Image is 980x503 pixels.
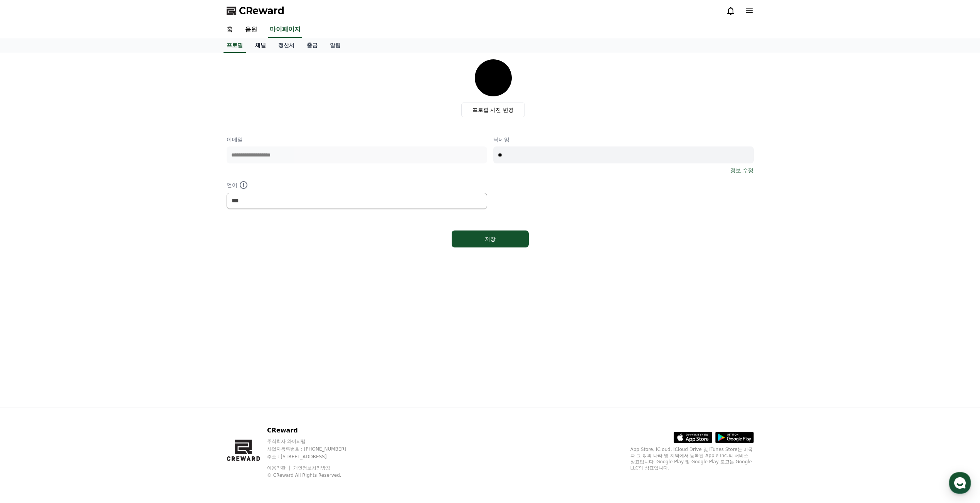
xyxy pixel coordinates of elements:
a: 알림 [324,38,347,53]
a: 이용약관 [267,465,291,471]
p: CReward [267,426,361,435]
p: 닉네임 [493,136,754,143]
a: 프로필 [224,38,246,53]
img: profile_image [475,59,512,96]
p: 이메일 [227,136,487,143]
a: 정산서 [272,38,301,53]
p: 사업자등록번호 : [PHONE_NUMBER] [267,446,361,452]
span: 대화 [71,256,80,262]
a: 출금 [301,38,324,53]
a: 홈 [220,22,239,38]
span: CReward [239,5,284,17]
p: 언어 [227,180,487,190]
a: 마이페이지 [268,22,302,38]
label: 프로필 사진 변경 [461,103,525,117]
span: 설정 [119,256,128,262]
p: 주식회사 와이피랩 [267,438,361,444]
p: 주소 : [STREET_ADDRESS] [267,454,361,460]
a: 홈 [2,244,51,264]
p: App Store, iCloud, iCloud Drive 및 iTunes Store는 미국과 그 밖의 나라 및 지역에서 등록된 Apple Inc.의 서비스 상표입니다. Goo... [630,446,754,471]
a: CReward [227,5,284,17]
a: 음원 [239,22,264,38]
a: 채널 [249,38,272,53]
p: © CReward All Rights Reserved. [267,472,361,478]
button: 저장 [452,230,529,247]
a: 개인정보처리방침 [293,465,330,471]
span: 홈 [24,256,29,262]
a: 설정 [99,244,148,264]
a: 정보 수정 [730,167,753,174]
div: 저장 [467,235,513,243]
a: 대화 [51,244,99,264]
